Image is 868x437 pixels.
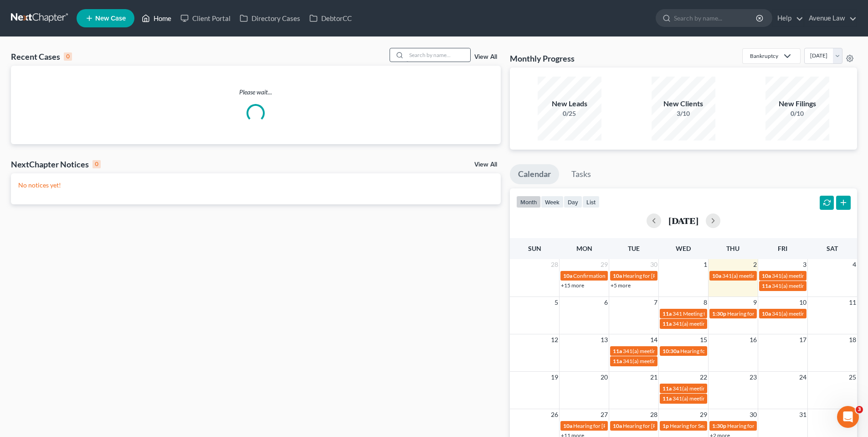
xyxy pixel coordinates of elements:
[600,372,609,383] span: 20
[528,245,541,252] span: Sun
[668,216,699,225] h2: [DATE]
[474,54,497,60] a: View All
[727,310,798,317] span: Hearing for [PERSON_NAME]
[765,109,829,118] div: 0/10
[649,409,658,420] span: 28
[611,282,631,289] a: +5 more
[752,297,758,308] span: 9
[727,422,798,429] span: Hearing for [PERSON_NAME]
[623,348,711,354] span: 341(a) meeting for [PERSON_NAME]
[613,348,622,354] span: 11a
[600,259,609,270] span: 29
[538,99,601,109] div: New Leads
[628,245,640,252] span: Tue
[712,272,721,279] span: 10a
[772,282,860,289] span: 341(a) meeting for [PERSON_NAME]
[762,282,771,289] span: 11a
[603,297,609,308] span: 6
[18,181,493,190] p: No notices yet!
[798,409,807,420] span: 31
[652,109,715,118] div: 3/10
[798,334,807,345] span: 17
[827,245,838,252] span: Sat
[703,259,708,270] span: 1
[64,52,72,61] div: 0
[305,10,356,26] a: DebtorCC
[554,297,559,308] span: 5
[600,334,609,345] span: 13
[848,297,857,308] span: 11
[649,334,658,345] span: 14
[837,406,859,428] iframe: Intercom live chat
[749,372,758,383] span: 23
[563,164,599,184] a: Tasks
[749,334,758,345] span: 16
[673,385,760,392] span: 341(a) meeting for [PERSON_NAME]
[680,348,830,354] span: Hearing for United States of America Rugby Football Union, Ltd
[573,422,644,429] span: Hearing for [PERSON_NAME]
[772,272,860,279] span: 341(a) meeting for [PERSON_NAME]
[673,395,809,402] span: 341(a) meeting for [PERSON_NAME] & [PERSON_NAME]
[762,272,771,279] span: 10a
[670,422,794,429] span: Hearing for Sears Authorized Hometown Stores, LLC
[699,334,708,345] span: 15
[750,52,778,60] div: Bankruptcy
[550,372,559,383] span: 19
[406,48,470,62] input: Search by name...
[582,196,600,208] button: list
[673,320,760,327] span: 341(a) meeting for [PERSON_NAME]
[752,259,758,270] span: 2
[712,422,726,429] span: 1:30p
[176,10,235,26] a: Client Portal
[623,272,694,279] span: Hearing for [PERSON_NAME]
[765,99,829,109] div: New Filings
[726,245,740,252] span: Thu
[676,245,691,252] span: Wed
[510,53,575,64] h3: Monthly Progress
[699,372,708,383] span: 22
[703,297,708,308] span: 8
[516,196,541,208] button: month
[773,10,803,26] a: Help
[699,409,708,420] span: 29
[613,358,622,364] span: 11a
[11,51,72,62] div: Recent Cases
[600,409,609,420] span: 27
[11,159,101,170] div: NextChapter Notices
[137,10,176,26] a: Home
[550,259,559,270] span: 28
[623,422,694,429] span: Hearing for [PERSON_NAME]
[573,272,726,279] span: Confirmation Hearing for [PERSON_NAME] & [PERSON_NAME]
[563,272,572,279] span: 10a
[856,406,863,413] span: 3
[653,297,658,308] span: 7
[649,259,658,270] span: 30
[663,310,672,317] span: 11a
[663,385,672,392] span: 11a
[749,409,758,420] span: 30
[235,10,305,26] a: Directory Cases
[474,161,497,168] a: View All
[92,160,101,168] div: 0
[674,10,757,26] input: Search by name...
[778,245,787,252] span: Fri
[798,372,807,383] span: 24
[762,310,771,317] span: 10a
[802,259,807,270] span: 3
[11,88,501,97] p: Please wait...
[613,422,622,429] span: 10a
[564,196,582,208] button: day
[663,395,672,402] span: 11a
[550,334,559,345] span: 12
[798,297,807,308] span: 10
[613,272,622,279] span: 10a
[510,164,559,184] a: Calendar
[541,196,564,208] button: week
[563,422,572,429] span: 10a
[663,320,672,327] span: 11a
[623,358,711,364] span: 341(a) meeting for [PERSON_NAME]
[673,310,755,317] span: 341 Meeting for [PERSON_NAME]
[663,422,669,429] span: 1p
[550,409,559,420] span: 26
[804,10,857,26] a: Avenue Law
